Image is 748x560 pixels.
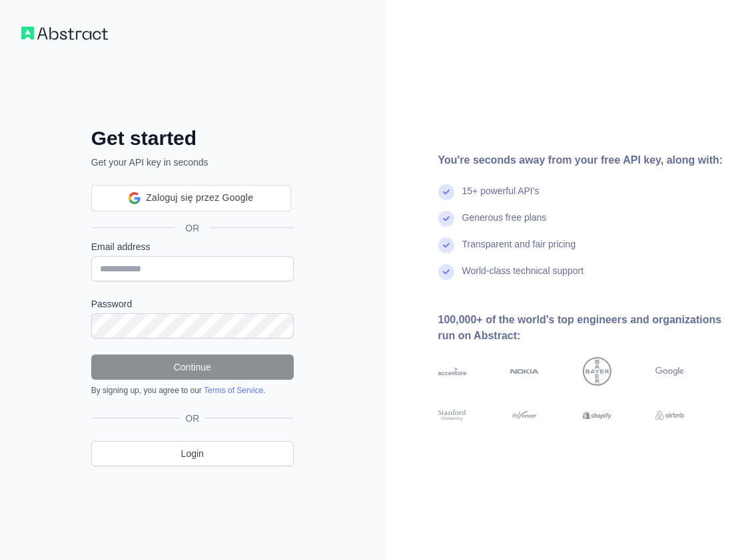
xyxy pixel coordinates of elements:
[91,354,294,380] button: Continue
[438,264,454,280] img: check mark
[91,297,294,311] label: Password
[583,408,611,422] img: shopify
[91,156,294,169] p: Get your API key in seconds
[462,184,540,211] div: 15+ powerful API's
[438,312,727,344] div: 100,000+ of the world's top engineers and organizations run on Abstract:
[180,412,204,425] span: OR
[175,221,210,235] span: OR
[91,126,294,150] h2: Get started
[510,408,539,422] img: payoneer
[462,264,584,291] div: World-class technical support
[438,152,727,168] div: You're seconds away from your free API key, along with:
[462,237,576,264] div: Transparent and fair pricing
[510,357,539,386] img: nokia
[583,357,611,386] img: bayer
[462,211,547,237] div: Generous free plans
[91,385,294,396] div: By signing up, you agree to our .
[655,408,684,422] img: airbnb
[204,386,263,395] a: Terms of Service
[438,184,454,200] img: check mark
[91,441,294,466] a: Login
[438,237,454,253] img: check mark
[655,357,684,386] img: google
[438,408,467,422] img: stanford university
[91,240,294,253] label: Email address
[438,211,454,227] img: check mark
[146,191,253,205] span: Zaloguj się przez Google
[91,185,291,211] div: Zaloguj się przez Google
[21,27,108,40] img: Workflow
[438,357,467,386] img: accenture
